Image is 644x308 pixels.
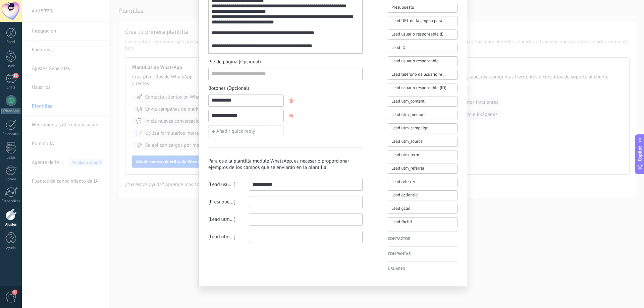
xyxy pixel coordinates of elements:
span: Lead usuario responsable (Email) [391,31,447,38]
div: WhatsApp [1,108,20,114]
span: Lead fbclid [391,219,412,225]
span: Lead ID [391,44,406,51]
span: Lead referrer [391,178,415,185]
button: Lead ID [388,43,458,53]
span: Lead utm_term [391,151,419,158]
span: Lead gclid [391,205,411,212]
span: Lead gclientid [391,192,418,198]
span: Lead usuario responsable (ID) [391,84,446,91]
div: Calendario [1,132,21,136]
button: Lead teléfono de usuario responsable [388,70,458,80]
span: Presupuesto [210,199,234,205]
span: Lead teléfono de usuario responsable [391,71,447,78]
div: [ ] [208,234,235,240]
button: Lead utm_referrer [388,164,458,174]
button: Lead utm_campaign [388,123,458,133]
div: Panel [1,40,21,44]
div: Listas [1,156,21,160]
button: Añadir quick reply [208,125,284,137]
span: Lead utm_campaign [391,125,429,131]
button: Lead utm_source [388,137,458,147]
span: Lead usuario responsable [210,181,234,188]
button: Lead utm_content [388,97,458,107]
button: Lead usuario responsable [388,56,458,66]
span: 1 [12,290,17,295]
span: Presupuesto [391,4,414,11]
button: Lead URL de la página para compartir con los clientes [388,16,458,26]
button: Lead referrer [388,177,458,187]
button: Lead usuario responsable (ID) [388,83,458,93]
span: Copilot [637,146,643,161]
span: Lead utm_medium [391,111,426,118]
span: Añadir quick reply [216,129,255,134]
span: Botones (Opcional) [208,85,363,92]
h4: Contactos [388,236,458,242]
div: Ayuda [1,246,21,250]
span: 50 [13,73,18,78]
h3: Para que la plantilla module WhatsApp, es necesario proporcionar ejemplos de los campos que se en... [208,158,363,171]
div: [ ] [208,181,235,188]
button: Lead utm_term [388,150,458,160]
h4: Compañías [388,251,458,257]
div: Ajustes [1,223,21,227]
div: Correo [1,177,21,182]
button: Presupuesto [388,3,458,13]
span: Lead utm_source [391,138,423,145]
button: Lead utm_medium [388,110,458,120]
button: Lead gclid [388,204,458,214]
span: Lead utm_content [391,98,425,105]
span: Lead URL de la página para compartir con los clientes [391,17,447,24]
h4: Usuario [388,266,458,272]
div: Leads [1,64,21,68]
button: Lead fbclid [388,217,458,227]
span: Pie de página (Opcional) [208,59,363,65]
button: Lead gclientid [388,190,458,200]
span: Lead utm_referrer [391,165,424,172]
div: Estadísticas [1,199,21,203]
button: Lead usuario responsable (Email) [388,29,458,40]
div: Chats [1,85,21,90]
div: [ ] [208,216,235,223]
div: [ ] [208,199,235,205]
span: Lead usuario responsable [391,58,439,64]
span: Lead utm_content [210,216,234,223]
span: Lead utm_campaign [210,234,234,240]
